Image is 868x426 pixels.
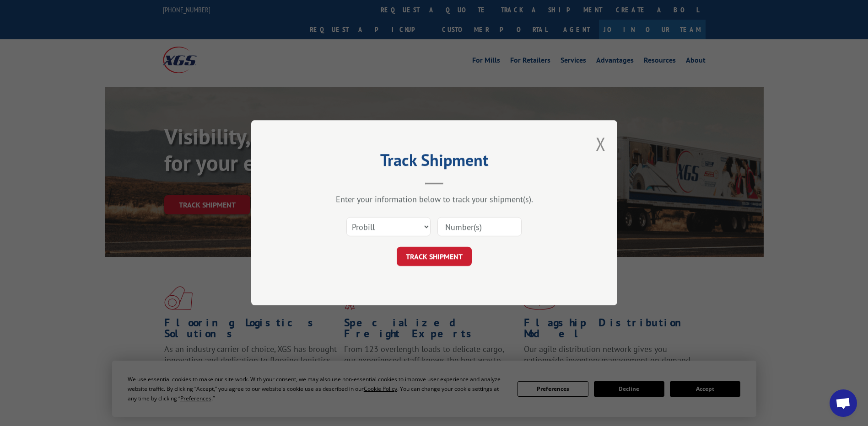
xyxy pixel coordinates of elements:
div: Enter your information below to track your shipment(s). [297,194,571,205]
h2: Track Shipment [297,154,571,171]
div: Open chat [830,389,857,417]
button: Close modal [596,132,606,156]
button: TRACK SHIPMENT [397,247,472,266]
input: Number(s) [437,218,522,237]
